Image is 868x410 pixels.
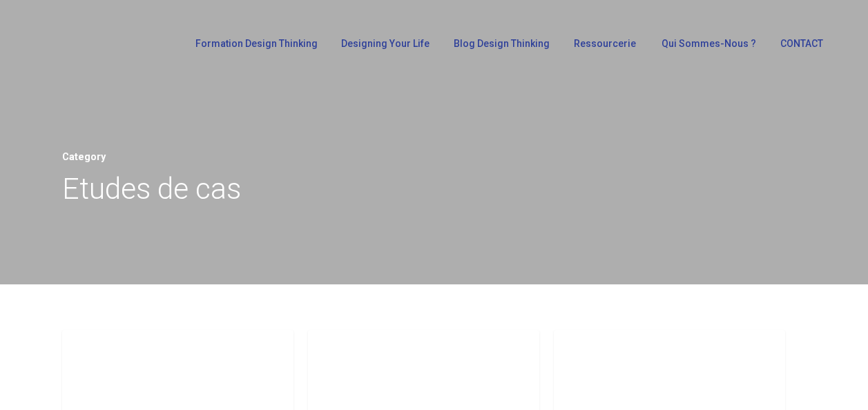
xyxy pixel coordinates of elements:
[662,38,756,49] span: Qui sommes-nous ?
[655,39,760,58] a: Qui sommes-nous ?
[780,38,823,49] span: CONTACT
[62,168,806,210] h1: Etudes de cas
[189,39,320,58] a: Formation Design Thinking
[773,39,828,58] a: CONTACT
[322,344,412,360] a: Etudes de cas
[568,344,658,360] a: Etudes de cas
[574,38,636,49] span: Ressourcerie
[62,151,106,163] span: Category
[195,38,318,49] span: Formation Design Thinking
[447,39,553,58] a: Blog Design Thinking
[567,39,640,58] a: Ressourcerie
[334,39,433,58] a: Designing Your Life
[76,344,166,360] a: Etudes de cas
[454,38,550,49] span: Blog Design Thinking
[341,38,430,49] span: Designing Your Life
